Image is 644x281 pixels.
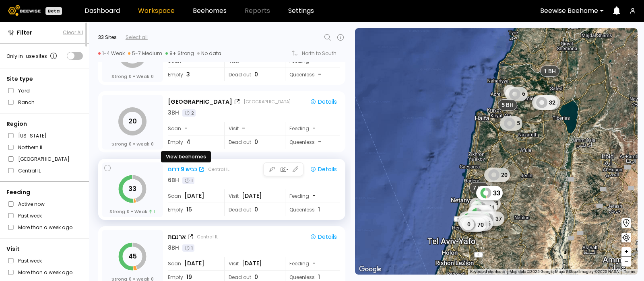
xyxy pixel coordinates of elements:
div: 70 [460,217,486,232]
div: - [312,192,316,200]
label: Past week [18,256,42,265]
div: Central IL [197,234,218,240]
div: Site type [6,75,83,83]
div: 5-7 Medium [128,50,162,57]
label: Central IL [18,166,41,175]
div: - [312,124,316,133]
tspan: 33 [128,184,136,193]
a: Beehomes [193,8,227,14]
label: Yard [18,86,30,95]
div: [GEOGRAPHIC_DATA] [168,98,232,106]
div: 1-4 Weak [98,50,125,57]
div: 8+ Strong [165,50,194,57]
div: Queenless [285,135,340,149]
div: Feeding [285,189,340,203]
span: - [184,124,188,133]
div: 6 [505,86,528,101]
div: 8 BH [168,244,179,252]
div: 6 BH [168,176,179,185]
div: Feeding [285,257,340,270]
div: 37 [479,211,504,226]
img: Beewise logo [8,5,41,16]
span: 0 [254,138,258,146]
div: Scan [168,122,219,135]
span: 0 [129,73,132,80]
div: Beta [45,7,62,15]
span: 1 [318,205,320,214]
div: Strong Weak [109,208,155,215]
div: Feeding [6,188,83,197]
span: 0 [151,141,154,147]
a: Settings [288,8,314,14]
span: 0 [151,73,154,80]
div: Details [310,166,337,173]
a: Terms [624,269,635,274]
div: 17 [467,206,493,221]
div: Empty [168,135,219,149]
a: Workspace [138,8,175,14]
div: Strong Weak [111,141,154,147]
span: - [318,138,321,146]
button: + [621,247,631,257]
div: Central IL [208,166,229,172]
div: 45 [463,214,489,229]
div: 52 [466,216,491,230]
div: Scan [168,189,219,203]
label: Northern IL [18,143,43,152]
div: Queenless [285,68,340,81]
button: Details [307,96,340,107]
label: [GEOGRAPHIC_DATA] [18,155,70,163]
div: Visit [224,189,279,203]
div: 121 [460,217,489,231]
span: Reports [245,8,270,14]
label: Past week [18,211,42,220]
button: Clear All [63,29,83,36]
span: [DATE] [242,192,262,200]
span: 7 BH [473,184,485,191]
div: 32 [532,95,558,110]
div: Details [310,98,337,105]
div: Visit [224,257,279,270]
a: Dashboard [85,8,120,14]
div: Details [310,233,337,240]
a: Open this area in Google Maps (opens a new window) [357,264,384,275]
span: 1 [149,208,155,215]
div: ארנבות [168,233,186,241]
div: View beehomes [161,151,211,162]
div: 45 [467,216,493,231]
span: Map data ©2025 Google, Mapa GISrael Imagery ©2025 NASA [510,269,619,274]
div: 0 [504,84,516,96]
span: 4 [186,138,190,146]
span: 0 [254,205,258,214]
div: - [312,259,316,268]
label: Ranch [18,98,35,107]
label: More than a week ago [18,223,72,232]
div: 5 [500,116,522,130]
div: 46 [459,211,485,226]
div: 1 [182,244,194,252]
span: 5 BH [502,101,514,109]
div: [GEOGRAPHIC_DATA] [244,98,291,105]
div: כביש 9 דרום [168,165,197,174]
tspan: 20 [128,117,137,126]
span: - [242,124,245,133]
div: 0 [462,218,474,230]
div: No data [197,50,221,57]
div: Empty [168,68,219,81]
div: 38 [464,214,490,228]
div: Dead out [224,68,279,81]
span: 0 [129,141,132,147]
span: + [624,247,629,257]
div: Dead out [224,203,279,216]
div: 33 [476,186,503,200]
div: 3 BH [168,109,179,117]
div: 32 [466,215,491,229]
span: 1 BH [544,67,556,74]
div: Visit [6,245,83,253]
div: 46 [469,205,494,219]
div: Feeding [285,122,340,135]
span: – [624,257,629,267]
div: Visit [224,122,279,135]
span: - [318,70,321,79]
div: Empty [168,203,219,216]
